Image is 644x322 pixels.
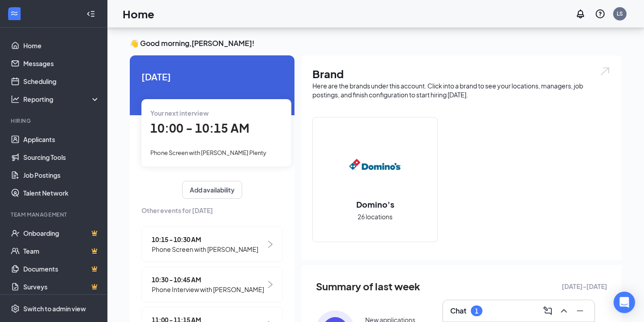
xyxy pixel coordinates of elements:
h3: 👋 Good morning, [PERSON_NAME] ! [130,38,622,48]
span: 10:00 - 10:15 AM [150,121,249,135]
a: Sourcing Tools [23,148,100,166]
svg: Settings [11,304,20,313]
a: Scheduling [23,72,100,90]
svg: ChevronUp [559,305,569,316]
img: Domino's [346,138,404,195]
div: Reporting [23,95,100,104]
span: Phone Screen with [PERSON_NAME] Plenty [150,149,266,156]
div: Here are the brands under this account. Click into a brand to see your locations, managers, job p... [312,81,611,99]
a: Job Postings [23,166,100,184]
div: Hiring [11,117,98,125]
span: [DATE] - [DATE] [562,281,607,291]
span: 26 locations [358,212,392,222]
a: Messages [23,54,100,72]
span: Summary of last week [316,279,420,294]
div: Team Management [11,211,98,218]
svg: ComposeMessage [542,305,553,316]
svg: Collapse [86,9,95,18]
a: TeamCrown [23,242,100,260]
svg: Notifications [575,8,586,19]
svg: WorkstreamLogo [10,9,19,18]
div: LS [617,10,623,17]
svg: Minimize [575,305,585,316]
span: Phone Screen with [PERSON_NAME] [152,244,258,254]
div: Switch to admin view [23,304,86,313]
a: Home [23,37,100,54]
h1: Home [123,6,154,21]
button: ComposeMessage [541,304,555,318]
svg: QuestionInfo [595,8,606,19]
a: Applicants [23,130,100,148]
button: ChevronUp [557,304,571,318]
a: SurveysCrown [23,278,100,296]
a: DocumentsCrown [23,260,100,278]
h2: Domino's [347,199,403,210]
button: Add availability [182,181,242,199]
span: [DATE] [141,70,283,84]
div: 1 [475,307,478,315]
span: 10:15 - 10:30 AM [152,234,258,244]
svg: Analysis [11,95,20,104]
span: 10:30 - 10:45 AM [152,275,264,284]
a: Talent Network [23,184,100,202]
span: Other events for [DATE] [141,205,283,215]
span: Phone Interview with [PERSON_NAME] [152,284,264,294]
img: open.6027fd2a22e1237b5b06.svg [599,66,611,76]
h3: Chat [450,306,466,316]
span: Your next interview [150,109,209,117]
div: Open Intercom Messenger [614,292,635,313]
a: OnboardingCrown [23,224,100,242]
h1: Brand [312,66,611,81]
button: Minimize [573,304,587,318]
